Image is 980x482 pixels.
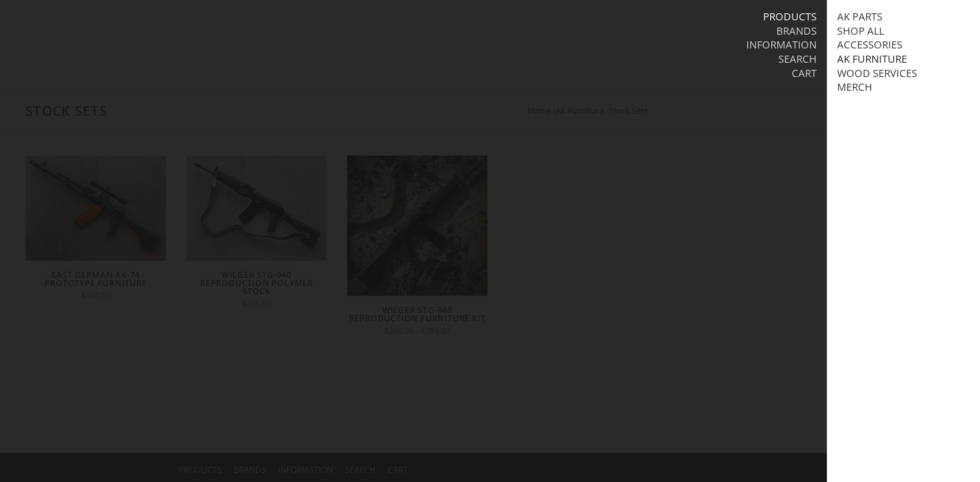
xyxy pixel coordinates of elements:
[746,38,817,52] a: Information
[763,10,817,23] a: Products
[837,67,917,80] a: Wood Services
[837,24,884,38] a: Shop All
[778,53,817,66] a: Search
[837,38,902,52] a: Accessories
[792,67,817,80] a: Cart
[837,10,883,23] a: AK Parts
[776,24,817,38] a: Brands
[837,53,907,66] a: AK Furniture
[837,81,872,94] a: Merch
